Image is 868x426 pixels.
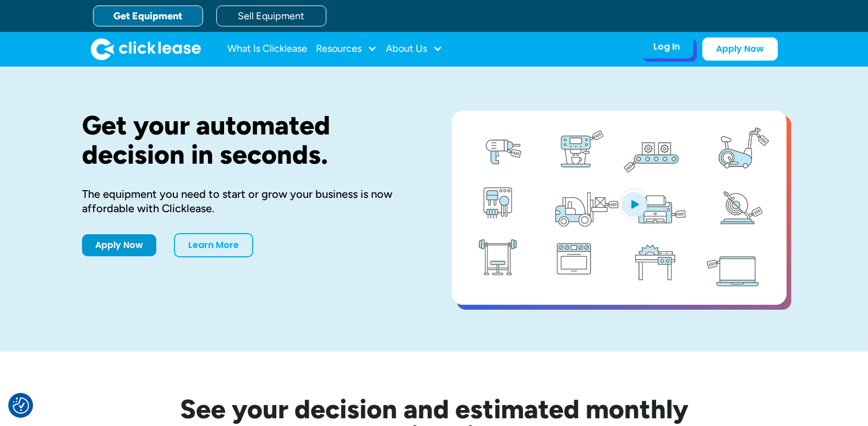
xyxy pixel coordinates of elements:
img: Revisit consent button [13,397,29,414]
a: open lightbox [452,111,787,305]
a: Apply Now [702,37,778,61]
a: Learn More [174,233,253,257]
a: Apply Now [82,234,156,256]
div: Log In [653,41,680,52]
div: About Us [386,38,443,60]
a: Sell Equipment [216,6,326,26]
a: Get Equipment [93,6,203,26]
img: Blue play button logo on a light blue circular background [619,188,649,219]
h1: Get your automated decision in seconds. [82,111,417,169]
div: Resources [316,38,377,60]
a: What Is Clicklease [227,38,307,60]
div: The equipment you need to start or grow your business is now affordable with Clicklease. [82,187,417,215]
button: Consent Preferences [13,397,29,414]
img: Clicklease logo [91,38,201,60]
a: home [91,38,201,60]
